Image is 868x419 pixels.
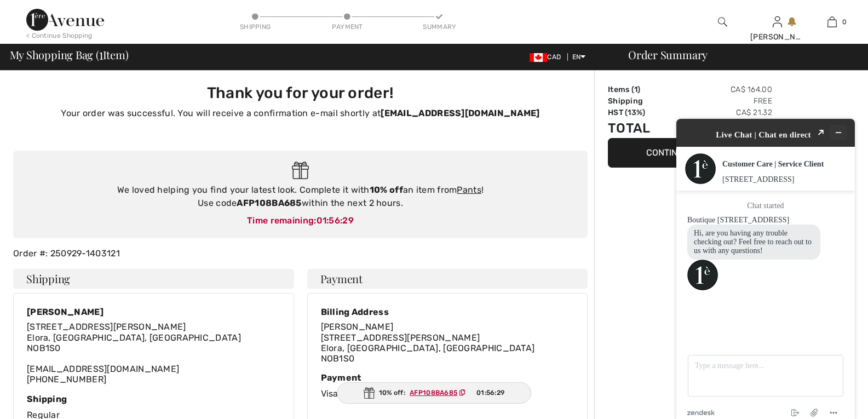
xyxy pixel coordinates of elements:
[321,332,535,364] span: [STREET_ADDRESS][PERSON_NAME] Elora, [GEOGRAPHIC_DATA], [GEOGRAPHIC_DATA] NOB1S0
[162,301,179,314] button: Menu
[608,107,668,118] td: HST (13%)
[423,22,456,32] div: Summary
[572,53,586,61] span: EN
[26,9,104,31] img: 1ère Avenue
[608,138,772,168] button: Continue Shopping
[13,269,294,289] h4: Shipping
[26,31,93,41] div: < Continue Shopping
[307,269,588,289] h4: Payment
[239,22,272,32] div: Shipping
[364,387,375,399] img: Gift.svg
[381,108,539,118] strong: [EMAIL_ADDRESS][DOMAIN_NAME]
[608,84,668,95] td: Items ( )
[123,301,141,314] button: End chat
[10,49,129,60] span: My Shopping Bag ( Item)
[370,185,403,195] strong: 10% off
[476,388,504,398] span: 01:56:29
[750,31,804,43] div: [PERSON_NAME]
[27,322,241,384] div: [EMAIL_ADDRESS][DOMAIN_NAME] [PHONE_NUMBER]
[608,95,668,107] td: Shipping
[668,84,772,95] td: CA$ 164.00
[805,15,859,28] a: 0
[27,394,280,404] div: Shipping
[321,307,535,317] div: Billing Address
[237,198,301,208] strong: AFP108BA685
[331,22,364,32] div: Payment
[634,85,637,94] span: 1
[718,15,727,28] img: search the website
[608,118,668,138] td: Total
[321,372,574,383] div: Payment
[20,84,581,102] h3: Thank you for your order!
[321,322,394,332] span: [PERSON_NAME]
[615,49,861,60] div: Order Summary
[530,53,565,61] span: CAD
[773,15,782,28] img: My Info
[27,307,241,317] div: [PERSON_NAME]
[24,183,577,210] div: We loved helping you find your latest look. Complete it with an item from ! Use code within the n...
[7,247,594,260] div: Order #: 250929-1403121
[24,8,47,18] span: Chat
[668,95,772,107] td: Free
[827,15,837,28] img: My Bag
[663,106,868,419] iframe: Find more information here
[410,389,457,397] ins: AFP108BA685
[27,322,241,353] span: [STREET_ADDRESS][PERSON_NAME] Elora, [GEOGRAPHIC_DATA], [GEOGRAPHIC_DATA] NOB1S0
[457,185,481,195] a: Pants
[337,382,532,404] div: 10% off:
[24,214,577,227] div: Time remaining:
[142,300,160,314] button: Attach file
[20,107,581,120] p: Your order was successful. You will receive a confirmation e-mail shortly at
[842,17,847,27] span: 0
[317,215,354,226] span: 01:56:29
[530,53,547,62] img: Canadian Dollar
[292,162,309,180] img: Gift.svg
[773,16,782,27] a: Sign In
[99,47,103,61] span: 1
